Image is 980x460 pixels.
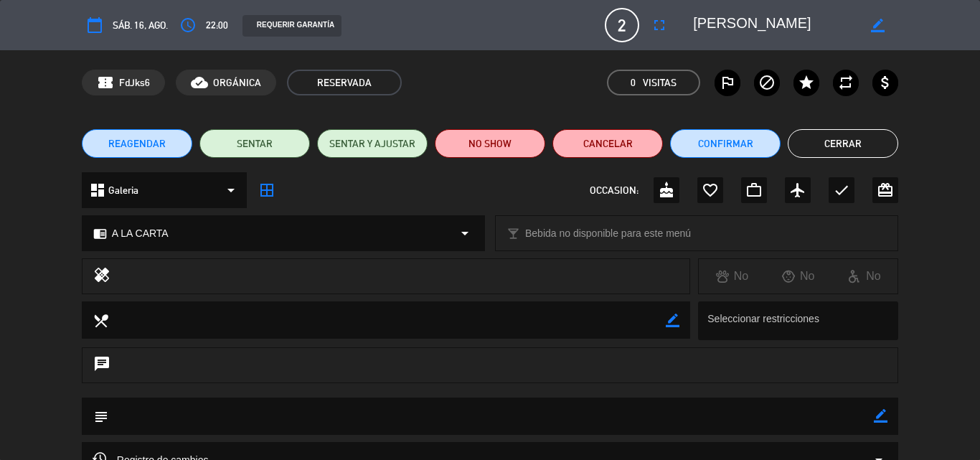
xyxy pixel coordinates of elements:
span: A LA CARTA [112,225,169,242]
i: cloud_done [191,74,208,91]
i: border_all [258,182,275,199]
span: sáb. 16, ago. [113,17,168,34]
span: 2 [605,8,639,42]
i: border_color [666,314,679,327]
i: work_outline [745,182,763,199]
i: subject [93,408,108,424]
span: ORGÁNICA [213,75,261,91]
span: confirmation_number [97,74,114,91]
button: NO SHOW [435,129,545,158]
span: 22:00 [206,17,228,34]
em: Visitas [643,75,677,91]
i: outlined_flag [719,74,736,91]
i: border_color [871,19,885,32]
i: arrow_drop_down [222,182,240,199]
button: SENTAR [199,129,310,158]
i: card_giftcard [877,182,894,199]
i: airplanemode_active [789,182,806,199]
button: REAGENDAR [82,129,192,158]
i: block [758,74,776,91]
i: arrow_drop_down [456,225,473,242]
i: chat [93,355,110,375]
span: OCCASION: [590,182,639,199]
span: REAGENDAR [108,136,166,151]
i: cake [658,182,675,199]
button: Cancelar [552,129,663,158]
i: repeat [837,74,854,91]
span: Galeria [108,182,138,199]
button: Confirmar [670,129,781,158]
i: chrome_reader_mode [93,227,107,240]
i: star [798,74,815,91]
span: RESERVADA [287,70,402,95]
div: No [765,267,831,286]
span: 0 [631,75,636,91]
i: dashboard [89,182,106,199]
div: REQUERIR GARANTÍA [242,15,341,37]
button: access_time [175,12,201,38]
button: fullscreen [646,12,672,38]
button: Cerrar [788,129,898,158]
span: FdJks6 [119,75,150,91]
i: access_time [179,17,197,34]
i: check [833,182,850,199]
button: calendar_today [82,12,108,38]
button: SENTAR Y AJUSTAR [317,129,428,158]
i: attach_money [877,74,894,91]
i: local_dining [93,312,108,328]
i: favorite_border [702,182,719,199]
i: calendar_today [86,17,103,34]
span: Bebida no disponible para este menú [525,225,691,242]
div: No [699,267,765,286]
i: local_bar [507,227,520,240]
i: healing [93,266,110,286]
i: fullscreen [651,17,668,34]
i: border_color [874,409,887,423]
div: No [831,267,897,286]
